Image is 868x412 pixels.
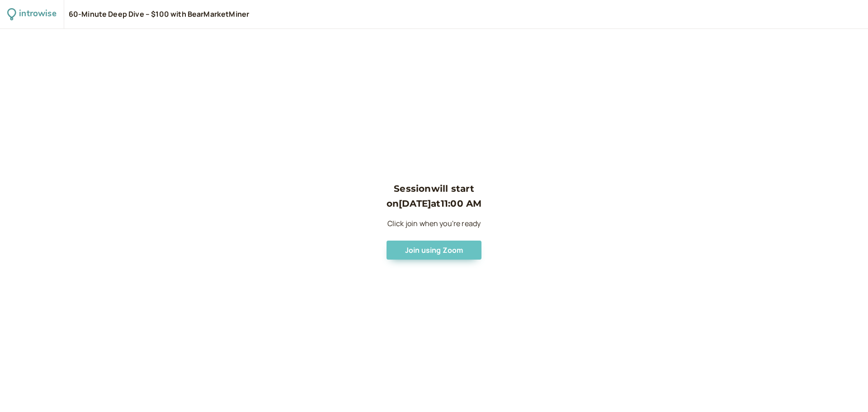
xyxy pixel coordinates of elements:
div: introwise [19,7,56,21]
p: Click join when you're ready [387,218,482,230]
span: Join using Zoom [405,245,463,255]
div: 60-Minute Deep Dive – $100 with BearMarketMiner [69,9,250,19]
h3: Session will start on [DATE] at 11:00 AM [387,181,482,211]
button: Join using Zoom [387,241,482,260]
